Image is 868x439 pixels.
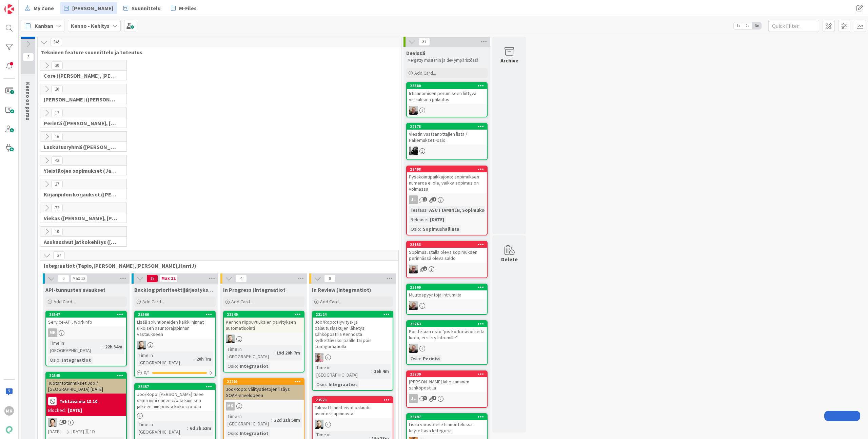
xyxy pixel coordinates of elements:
[146,274,158,283] span: 19
[407,420,487,435] div: Lisää varusteelle hinnoittelussa käytettävä kategoria
[44,96,118,103] span: Halti (Sebastian, VilleH, Riikka, Antti, MikkoV, PetriH, PetriM)
[226,413,271,427] div: Time in [GEOGRAPHIC_DATA]
[407,284,487,290] div: 23169
[194,355,195,363] span: :
[46,373,126,394] div: 22545Tuotantotunnukset Joo / [GEOGRAPHIC_DATA] [DATE]
[44,262,390,269] span: Integraatiot (Tapio,Santeri,Marko,HarriJ)
[235,274,247,283] span: 4
[313,420,393,429] div: SH
[407,394,487,403] div: JL
[407,242,487,263] div: 23153Sopimuslistalla oleva sopimuksen perinnässä oleva saldo
[501,255,518,263] div: Delete
[195,355,213,363] div: 20h 7m
[60,2,117,14] a: [PERSON_NAME]
[137,421,187,436] div: Time in [GEOGRAPHIC_DATA]
[407,321,487,342] div: 23263Poistetaan esto "jos korkotavoitteita luotu, ei siirry Intrumille"
[44,120,118,127] span: Perintä (Jaakko, PetriH, MikkoV, Pasi)
[406,50,425,56] span: Devissä
[134,311,216,378] a: 23566Lisää soluhuoneiden kaikki hinnat ulkoisen asuntorajapinnan vastaukseenSHTime in [GEOGRAPHIC...
[409,355,420,362] div: Osio
[46,328,126,337] div: MK
[135,390,215,411] div: Joo/Ropo: [PERSON_NAME] tulee sama nimi ennen c/o:ta kuin sen jälkeen niin poista koko c/o-osa
[313,318,393,351] div: Joo/Ropo: Hyvitys- ja palautuslaskujen lähetys sähköpostilla Kennosta kytkettäväksi päälle tai po...
[48,328,57,337] div: MK
[62,420,66,424] span: 1
[407,301,487,310] div: JH
[743,22,752,29] span: 2x
[226,402,235,411] div: MK
[409,147,418,155] img: KM
[224,385,304,400] div: Joo/Ropo: Välitystietojen lisäys SOAP-envelopeen
[60,356,93,364] div: Integraatiot
[223,311,304,373] a: 23140Kennon riippuvuuksien päivityksen automatisointiSHTime in [GEOGRAPHIC_DATA]:19d 20h 7mOsio:I...
[73,277,85,280] div: Max 12
[59,356,60,364] span: :
[4,406,14,416] div: MK
[188,424,213,432] div: 6d 3h 52m
[315,353,323,362] img: HJ
[316,398,393,402] div: 23523
[407,89,487,104] div: Irtisanomisen perumiseen liittyvä varauksien palautus
[224,379,304,400] div: 22201Joo/Ropo: Välitystietojen lisäys SOAP-envelopeen
[410,167,487,172] div: 22498
[423,266,427,271] span: 1
[407,147,487,155] div: KM
[132,4,161,12] span: Suunnittelu
[224,379,304,385] div: 22201
[224,318,304,332] div: Kennon riippuvuuksien päivityksen automatisointi
[407,248,487,263] div: Sopimuslistalla oleva sopimuksen perinnässä oleva saldo
[410,242,487,247] div: 23153
[406,123,488,160] a: 22878Viestin vastaanottajien lista / Hakemukset -osioKM
[407,321,487,327] div: 23263
[410,124,487,129] div: 22878
[49,312,126,317] div: 23547
[22,53,34,61] span: 3
[734,22,743,29] span: 1x
[44,144,118,150] span: Laskutusryhmä (Antti, Keijo)
[420,225,421,233] span: :
[407,166,487,172] div: 22498
[407,290,487,299] div: Muutospyyntöjä Intrumilta
[226,335,235,343] img: SH
[410,372,487,377] div: 23239
[46,318,126,326] div: Service-API, Workinfo
[46,311,126,318] div: 23547
[238,430,270,437] div: Integraatiot
[59,399,99,404] b: Tehtävä ma 13.10.
[407,83,487,104] div: 23380Irtisanomisen perumiseen liittyvä varauksien palautus
[409,106,418,115] img: JH
[71,22,110,29] b: Kenno - Kehitys
[406,320,488,365] a: 23263Poistetaan esto "jos korkotavoitteita luotu, ei siirry Intrumille"JHOsio:Perintä
[223,286,285,293] span: In Progress (integraatiot
[51,109,63,117] span: 13
[72,4,113,12] span: [PERSON_NAME]
[407,123,487,145] div: 22878Viestin vastaanottajien lista / Hakemukset -osio
[407,377,487,392] div: [PERSON_NAME] lähettäminen sähköpostilla
[226,430,237,437] div: Osio
[41,49,393,56] span: Tekninen feature suunnittelu ja toteutus
[226,362,237,370] div: Osio
[58,274,69,283] span: 6
[421,225,461,233] div: Sopimushallinta
[226,345,274,360] div: Time in [GEOGRAPHIC_DATA]
[410,415,487,419] div: 23497
[51,228,63,236] span: 10
[427,206,428,214] span: :
[410,322,487,326] div: 23263
[406,82,488,117] a: 23380Irtisanomisen perumiseen liittyvä varauksien palautusJH
[272,416,302,424] div: 22d 21h 58m
[315,420,323,429] img: SH
[409,344,418,353] img: JH
[409,394,418,403] div: JL
[237,430,238,437] span: :
[324,274,336,283] span: 8
[68,407,82,414] div: [DATE]
[406,370,488,408] a: 23239[PERSON_NAME] lähettäminen sähköpostillaJL
[4,4,14,14] img: Visit kanbanzone.com
[428,206,491,214] div: ASUTTAMINEN, Sopimukset
[407,172,487,193] div: Pysäköintipaikkajono; sopimuksen numeroa ei ole, vaikka sopimus on voimassa
[51,61,63,70] span: 30
[135,311,215,339] div: 23566Lisää soluhuoneiden kaikki hinnat ulkoisen asuntorajapinnan vastaukseen
[406,284,488,315] a: 23169Muutospyyntöjä IntrumiltaJH
[224,311,304,332] div: 23140Kennon riippuvuuksien päivityksen automatisointi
